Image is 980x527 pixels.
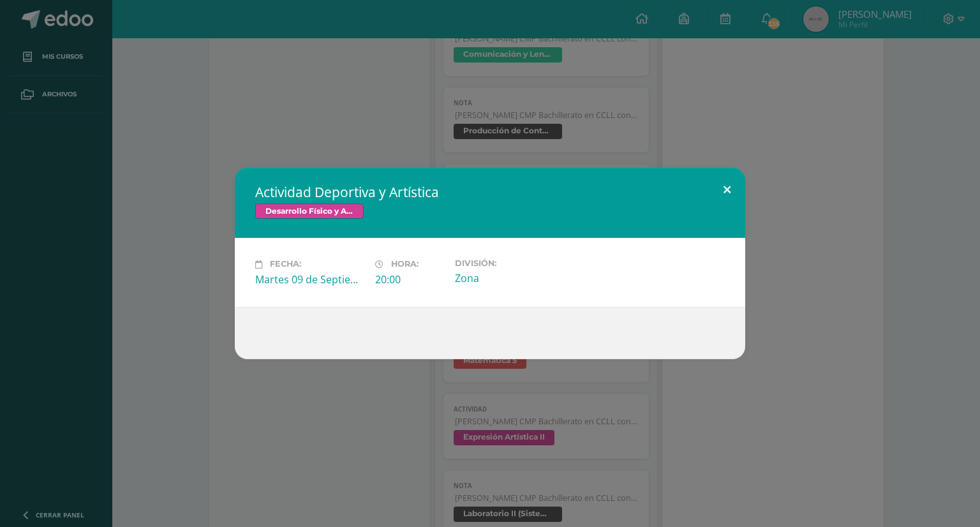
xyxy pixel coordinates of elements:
label: División: [455,258,565,268]
span: Fecha: [270,260,301,269]
div: Zona [455,271,565,285]
span: Desarrollo Físico y Artístico (Extracurricular) [255,204,364,219]
div: 20:00 [375,272,445,286]
div: Martes 09 de Septiembre [255,272,365,286]
h2: Actividad Deportiva y Artística [255,183,725,201]
span: Hora: [391,260,419,269]
button: Close (Esc) [709,168,745,211]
